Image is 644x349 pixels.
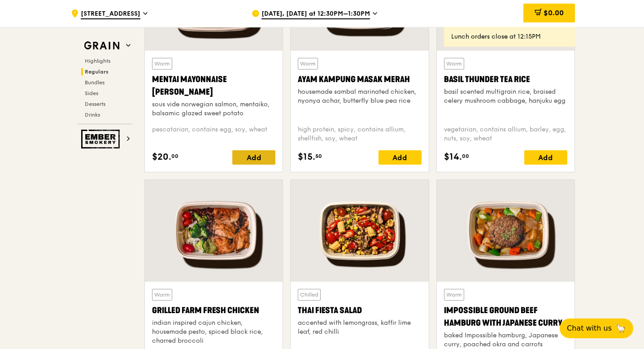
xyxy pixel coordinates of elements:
div: basil scented multigrain rice, braised celery mushroom cabbage, hanjuku egg [444,87,567,105]
span: Highlights [85,58,110,64]
div: accented with lemongrass, kaffir lime leaf, red chilli [298,318,421,336]
span: Bundles [85,79,104,86]
div: Warm [298,58,318,70]
span: 00 [462,153,469,160]
div: baked Impossible hamburg, Japanese curry, poached okra and carrots [444,331,567,349]
div: Add [232,150,275,165]
div: Basil Thunder Tea Rice [444,73,567,86]
div: Warm [152,289,172,301]
div: Thai Fiesta Salad [298,304,421,317]
span: 🦙 [615,323,626,334]
div: Lunch orders close at 12:15PM [451,32,568,41]
div: vegetarian, contains allium, barley, egg, nuts, soy, wheat [444,125,567,143]
div: Warm [444,58,464,70]
div: pescatarian, contains egg, soy, wheat [152,125,275,143]
img: Grain web logo [81,38,122,54]
span: Drinks [85,112,100,118]
div: Mentai Mayonnaise [PERSON_NAME] [152,73,275,98]
div: high protein, spicy, contains allium, shellfish, soy, wheat [298,125,421,143]
span: [STREET_ADDRESS] [81,9,140,19]
div: indian inspired cajun chicken, housemade pesto, spiced black rice, charred broccoli [152,318,275,345]
div: Add [379,150,422,165]
button: Chat with us🦙 [560,318,633,338]
span: $0.00 [544,9,564,17]
span: 50 [315,153,322,160]
div: Add [524,150,567,165]
div: Impossible Ground Beef Hamburg with Japanese Curry [444,304,567,329]
span: 00 [171,153,178,160]
div: Chilled [298,289,321,301]
span: $14. [444,150,462,164]
div: Grilled Farm Fresh Chicken [152,304,275,317]
span: Desserts [85,101,105,107]
span: $15. [298,150,315,164]
div: Warm [152,58,172,70]
div: sous vide norwegian salmon, mentaiko, balsamic glazed sweet potato [152,100,275,118]
span: $20. [152,150,171,164]
div: Warm [444,289,464,301]
img: Ember Smokery web logo [81,130,122,148]
span: [DATE], [DATE] at 12:30PM–1:30PM [261,9,370,19]
span: Regulars [85,69,109,75]
div: housemade sambal marinated chicken, nyonya achar, butterfly blue pea rice [298,87,421,105]
div: Ayam Kampung Masak Merah [298,73,421,86]
span: Chat with us [567,323,612,334]
span: Sides [85,90,98,96]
